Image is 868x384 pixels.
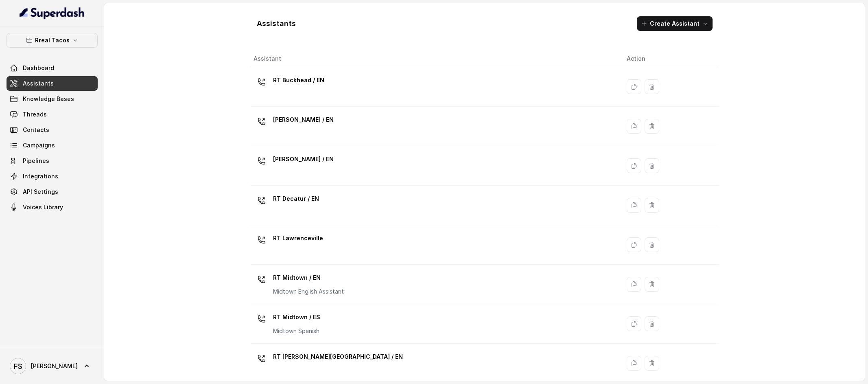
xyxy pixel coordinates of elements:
a: Voices Library [7,200,98,215]
span: Integrations [23,172,58,180]
span: Dashboard [23,64,54,72]
span: [PERSON_NAME] [31,362,78,370]
p: RT Midtown / ES [273,311,320,324]
p: Midtown Spanish [273,327,320,335]
a: Knowledge Bases [7,92,98,106]
p: RT Midtown / EN [273,271,344,284]
button: Rreal Tacos [7,33,98,48]
p: [PERSON_NAME] / EN [273,153,334,166]
p: RT Decatur / EN [273,192,319,205]
p: RT Buckhead / EN [273,74,324,87]
a: Dashboard [7,61,98,75]
span: Campaigns [23,141,55,149]
span: Knowledge Bases [23,95,74,103]
span: API Settings [23,188,58,196]
span: Contacts [23,126,49,134]
span: Voices Library [23,203,63,211]
p: Midtown English Assistant [273,287,344,296]
p: RT Lawrenceville [273,232,323,245]
span: Pipelines [23,157,49,165]
img: light.svg [20,7,85,20]
p: [PERSON_NAME] / EN [273,113,334,126]
span: Assistants [23,79,54,88]
th: Assistant [250,50,621,67]
p: RT [PERSON_NAME][GEOGRAPHIC_DATA] / EN [273,350,403,363]
h1: Assistants [257,17,296,30]
th: Action [620,50,719,67]
span: Threads [23,110,47,118]
p: Rreal Tacos [35,35,70,45]
a: API Settings [7,184,98,199]
a: Assistants [7,76,98,91]
a: [PERSON_NAME] [7,355,98,377]
a: Pipelines [7,154,98,168]
a: Contacts [7,123,98,137]
a: Threads [7,107,98,122]
a: Campaigns [7,138,98,153]
text: FS [14,362,22,371]
a: Integrations [7,169,98,184]
button: Create Assistant [637,16,713,31]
